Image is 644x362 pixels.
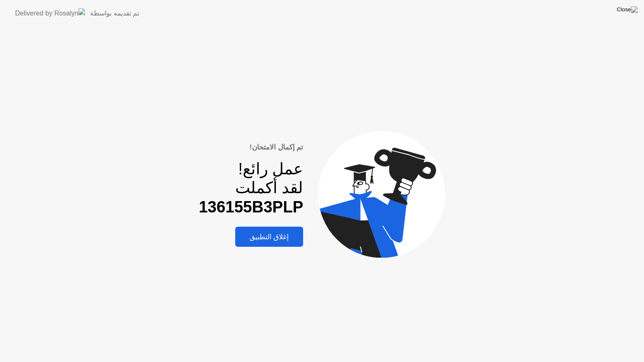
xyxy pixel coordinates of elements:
div: إغلاق التطبيق [238,233,301,241]
div: تم تقديمه بواسطة [90,8,139,18]
div: تم إكمال الامتحان! [199,142,303,153]
button: إغلاق التطبيق [235,227,304,247]
div: عمل رائع! لقد أكملت [199,160,303,217]
img: Close [617,6,638,13]
img: Delivered by Rosalyn [15,8,85,18]
b: 136155B3PLP [199,198,303,216]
